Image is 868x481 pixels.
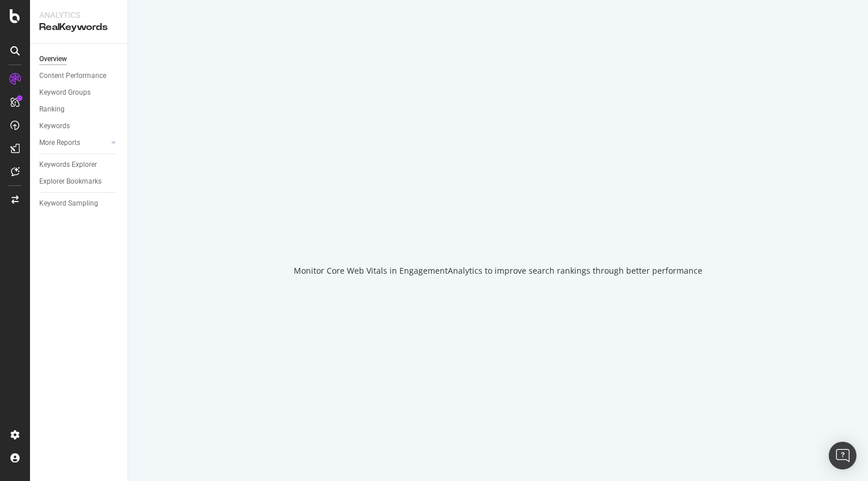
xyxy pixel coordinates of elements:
a: Ranking [39,103,119,115]
div: Keyword Groups [39,87,91,99]
a: Content Performance [39,70,119,82]
div: Ranking [39,103,65,115]
div: Keyword Sampling [39,197,98,210]
div: Overview [39,53,67,65]
div: Analytics [39,9,118,21]
a: Overview [39,53,119,65]
div: Explorer Bookmarks [39,176,102,188]
a: Explorer Bookmarks [39,176,119,188]
a: Keywords Explorer [39,159,119,171]
a: Keywords [39,120,119,132]
a: Keyword Groups [39,87,119,99]
div: RealKeywords [39,21,118,34]
div: Open Intercom Messenger [829,442,856,469]
div: Content Performance [39,70,106,82]
div: More Reports [39,137,80,149]
a: More Reports [39,137,108,149]
div: animation [457,205,540,247]
div: Keywords [39,120,70,132]
a: Keyword Sampling [39,197,119,210]
div: Monitor Core Web Vitals in EngagementAnalytics to improve search rankings through better performance [294,265,702,277]
div: Keywords Explorer [39,159,97,171]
